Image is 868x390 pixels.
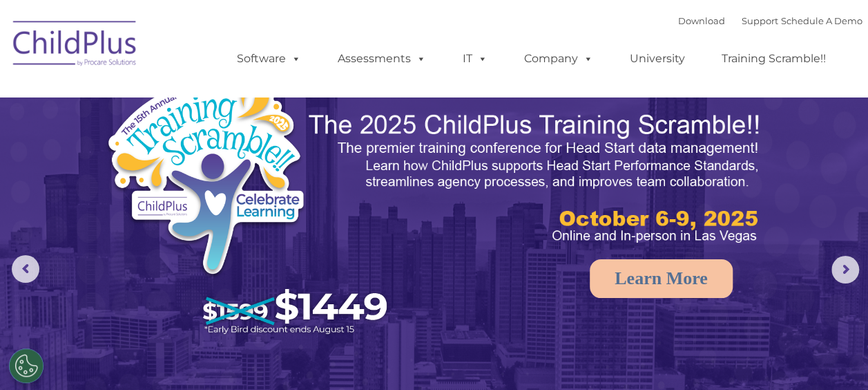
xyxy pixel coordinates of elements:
span: Last name [192,91,234,102]
font: | [678,15,862,26]
a: Support [742,15,778,26]
a: IT [449,45,501,73]
a: Assessments [324,45,440,73]
button: Cookies Settings [9,349,44,383]
img: ChildPlus by Procare Solutions [6,11,144,80]
a: University [616,45,699,73]
a: Learn More [590,259,733,298]
a: Schedule A Demo [781,15,862,26]
a: Download [678,15,725,26]
a: Software [223,45,315,73]
span: Phone number [192,148,251,158]
a: Company [510,45,607,73]
a: Training Scramble!! [708,45,840,73]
